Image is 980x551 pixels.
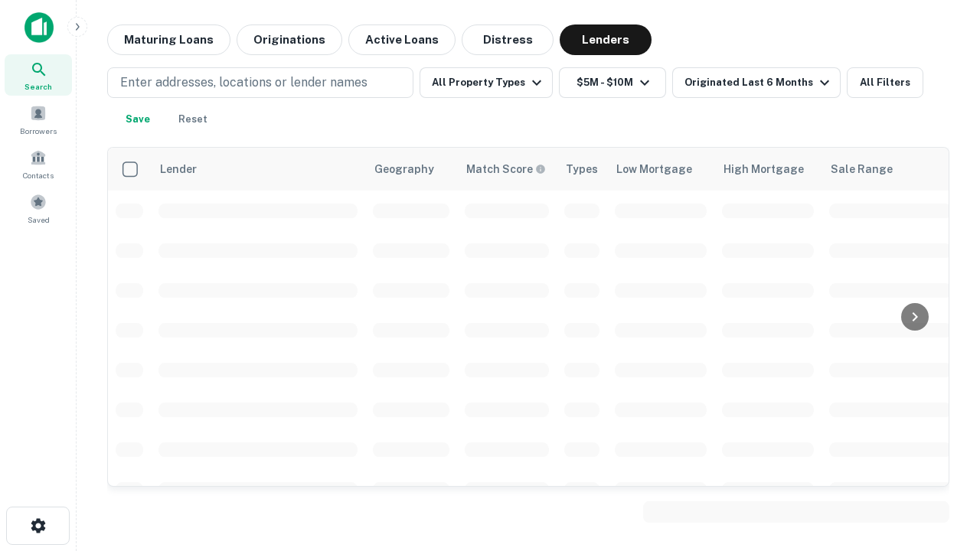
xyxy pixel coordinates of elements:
img: capitalize-icon.png [24,12,54,43]
button: Originated Last 6 Months [672,67,841,98]
div: Originated Last 6 Months [684,73,834,92]
div: Sale Range [831,160,893,178]
button: All Property Types [420,67,553,98]
a: Borrowers [5,99,72,140]
button: Save your search to get updates of matches that match your search criteria. [113,104,162,135]
button: Distress [462,24,554,55]
span: Contacts [23,169,54,181]
th: Lender [151,148,365,191]
button: Active Loans [348,24,456,55]
th: High Mortgage [714,148,822,191]
button: Lenders [560,24,652,55]
p: Enter addresses, locations or lender names [120,73,367,92]
button: $5M - $10M [559,67,666,98]
th: Sale Range [822,148,959,191]
span: Borrowers [20,125,57,137]
a: Saved [5,187,72,229]
button: Reset [168,104,217,135]
button: All Filters [847,67,923,98]
th: Capitalize uses an advanced AI algorithm to match your search with the best lender. The match sco... [457,148,557,191]
iframe: Chat Widget [903,429,980,502]
div: Geography [374,160,434,178]
div: Types [566,160,598,178]
button: Maturing Loans [107,24,230,55]
h6: Match Score [466,161,543,178]
th: Geography [365,148,457,191]
th: Types [557,148,607,191]
div: Low Mortgage [616,160,692,178]
button: Enter addresses, locations or lender names [107,67,413,98]
th: Low Mortgage [607,148,714,191]
a: Search [5,54,72,96]
div: Capitalize uses an advanced AI algorithm to match your search with the best lender. The match sco... [466,161,546,178]
span: Search [24,80,52,93]
div: Lender [160,160,197,178]
a: Contacts [5,143,72,184]
span: Saved [28,214,50,226]
div: High Mortgage [724,160,804,178]
button: Originations [237,24,342,55]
